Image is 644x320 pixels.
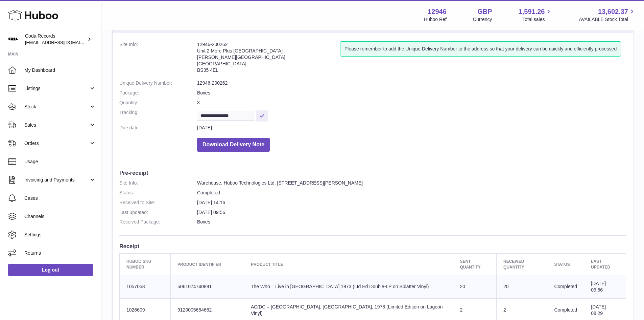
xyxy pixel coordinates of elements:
span: Orders [24,140,89,147]
span: Cases [24,195,96,201]
h3: Pre-receipt [119,169,626,176]
th: Product title [244,254,453,275]
span: Returns [24,250,96,256]
dd: Completed [197,190,626,196]
dt: Due date: [119,125,197,131]
span: [EMAIL_ADDRESS][DOMAIN_NAME] [25,40,99,45]
span: Listings [24,85,89,92]
dt: Quantity: [119,100,197,106]
button: Download Delivery Note [197,138,270,152]
th: Sent Quantity [453,254,497,275]
span: 1,591.26 [519,7,545,16]
dd: Warehouse, Huboo Technologies Ltd, [STREET_ADDRESS][PERSON_NAME] [197,180,626,186]
td: 20 [497,275,547,298]
dt: Site Info: [119,41,197,77]
th: Huboo SKU Number [120,254,171,275]
span: Stock [24,104,89,110]
dd: [DATE] [197,125,626,131]
div: Coda Records [25,33,86,46]
dd: 12946-200262 [197,80,626,86]
dt: Site Info: [119,180,197,186]
dt: Unique Delivery Number: [119,80,197,86]
th: Product Identifier [171,254,244,275]
span: Sales [24,122,89,128]
dd: Boxes [197,90,626,96]
span: Usage [24,158,96,165]
a: 1,591.26 Total sales [519,7,553,23]
span: Invoicing and Payments [24,177,89,183]
dt: Tracking: [119,109,197,121]
th: Status [547,254,584,275]
td: 5061074740891 [171,275,244,298]
a: 13,602.37 AVAILABLE Stock Total [579,7,636,23]
div: Please remember to add the Unique Delivery Number to the address so that your delivery can be qui... [340,41,621,57]
td: 1057058 [120,275,171,298]
span: My Dashboard [24,67,96,73]
dt: Received Package: [119,219,197,225]
dt: Package: [119,90,197,96]
div: Currency [473,16,492,23]
dd: [DATE] 14:16 [197,199,626,206]
span: Total sales [522,16,552,23]
th: Last updated [584,254,626,275]
span: 13,602.37 [598,7,628,16]
td: 20 [453,275,497,298]
h3: Receipt [119,242,626,250]
dt: Last updated: [119,209,197,216]
strong: GBP [477,7,492,16]
dt: Status: [119,190,197,196]
strong: 12946 [428,7,447,16]
span: Channels [24,213,96,220]
address: 12946-200262 Unit 2 More Plus [GEOGRAPHIC_DATA] [PERSON_NAME][GEOGRAPHIC_DATA] [GEOGRAPHIC_DATA] ... [197,41,340,77]
dt: Received to Site: [119,199,197,206]
td: The Who – Live in [GEOGRAPHIC_DATA] 1973 (Ltd Ed Double-LP on Splatter Vinyl) [244,275,453,298]
span: Settings [24,232,96,238]
dd: 3 [197,100,626,106]
a: Log out [8,264,93,276]
td: Completed [547,275,584,298]
span: AVAILABLE Stock Total [579,16,636,23]
div: Huboo Ref [424,16,447,23]
dd: [DATE] 09:56 [197,209,626,216]
dd: Boxes [197,219,626,225]
th: Received Quantity [497,254,547,275]
td: [DATE] 09:56 [584,275,626,298]
img: internalAdmin-12946@internal.huboo.com [8,34,18,44]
